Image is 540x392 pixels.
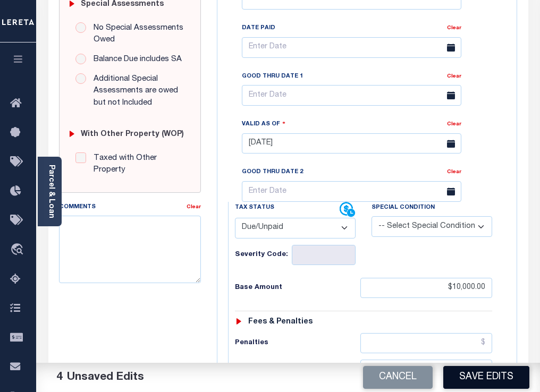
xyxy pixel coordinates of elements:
input: Enter Date [242,85,461,106]
label: Valid as Of [242,119,285,129]
h6: Fees & Penalties [248,318,313,327]
a: Clear [447,25,461,31]
span: Unsaved Edits [67,372,144,383]
label: Special Condition [372,203,435,212]
label: Additional Special Assessments are owed but not Included [88,73,184,109]
a: Parcel & Loan [47,165,55,218]
input: Enter Date [242,37,461,58]
label: Date Paid [242,24,275,33]
label: No Special Assessments Owed [88,22,184,46]
label: Good Thru Date 2 [242,168,303,177]
label: Good Thru Date 1 [242,72,303,81]
h6: with Other Property (WOP) [81,130,184,139]
h6: Severity Code: [235,251,292,259]
input: $ [360,333,493,353]
a: Clear [447,74,461,79]
label: Comments [59,203,96,212]
label: Taxed with Other Property [88,152,184,176]
a: Clear [447,122,461,127]
h6: Base Amount [235,284,360,292]
label: Tax Status [235,203,274,212]
input: Enter Date [242,133,461,154]
a: Clear [447,169,461,175]
button: Save Edits [443,366,529,389]
input: Enter Date [242,181,461,202]
a: Clear [187,204,201,210]
button: Cancel [363,366,433,389]
input: $ [360,360,493,380]
input: $ [360,278,493,298]
i: travel_explore [10,243,27,257]
label: Balance Due includes SA [88,54,182,66]
h6: Penalties [235,339,360,347]
span: 4 [56,372,63,383]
